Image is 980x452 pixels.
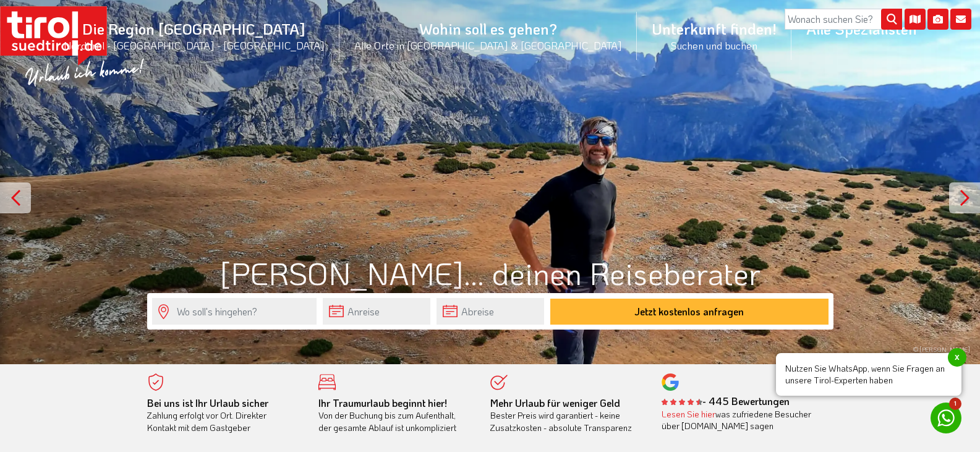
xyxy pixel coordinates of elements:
b: Mehr Urlaub für weniger Geld [490,396,620,409]
a: Alle Spezialisten [791,6,932,52]
a: Unterkunft finden!Suchen und buchen [637,6,791,66]
a: Die Region [GEOGRAPHIC_DATA]Nordtirol - [GEOGRAPHIC_DATA] - [GEOGRAPHIC_DATA] [49,6,339,66]
small: Nordtirol - [GEOGRAPHIC_DATA] - [GEOGRAPHIC_DATA] [64,38,325,52]
a: Wohin soll es gehen?Alle Orte in [GEOGRAPHIC_DATA] & [GEOGRAPHIC_DATA] [339,6,637,66]
a: 1 Nutzen Sie WhatsApp, wenn Sie Fragen an unsere Tirol-Experten habenx [931,403,961,433]
h1: [PERSON_NAME]... deinen Reiseberater [147,256,833,290]
span: 1 [949,398,961,410]
div: was zufriedene Besucher über [DOMAIN_NAME] sagen [662,408,815,432]
div: Von der Buchung bis zum Aufenthalt, der gesamte Ablauf ist unkompliziert [318,397,472,434]
i: Kontakt [950,9,971,30]
i: Karte öffnen [905,9,926,30]
a: Lesen Sie hier [662,408,715,420]
div: Bester Preis wird garantiert - keine Zusatzkosten - absolute Transparenz [490,397,644,434]
input: Abreise [437,298,544,325]
span: Nutzen Sie WhatsApp, wenn Sie Fragen an unsere Tirol-Experten haben [776,353,961,396]
img: google [662,373,679,391]
small: Suchen und buchen [652,38,777,52]
span: x [948,348,966,367]
b: Ihr Traumurlaub beginnt hier! [318,396,447,409]
i: Fotogalerie [927,9,948,30]
small: Alle Orte in [GEOGRAPHIC_DATA] & [GEOGRAPHIC_DATA] [354,38,622,52]
b: Bei uns ist Ihr Urlaub sicher [147,396,268,409]
input: Wonach suchen Sie? [785,9,902,30]
b: - 445 Bewertungen [662,394,790,407]
button: Jetzt kostenlos anfragen [550,299,829,325]
input: Anreise [323,298,430,325]
input: Wo soll's hingehen? [152,298,317,325]
div: Zahlung erfolgt vor Ort. Direkter Kontakt mit dem Gastgeber [147,397,300,434]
